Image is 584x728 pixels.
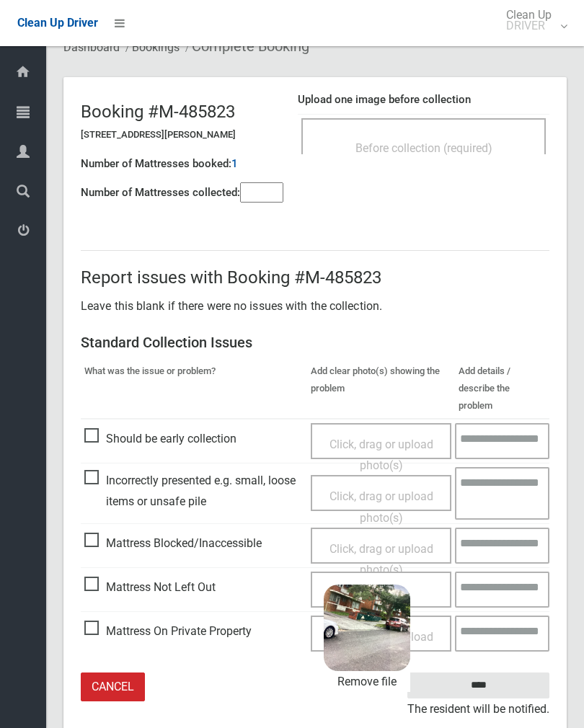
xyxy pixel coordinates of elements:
[84,533,262,554] span: Mattress Blocked/Inaccessible
[329,438,433,473] span: Click, drag or upload photo(s)
[182,33,309,60] li: Complete Booking
[499,9,566,31] span: Clean Up
[329,542,433,577] span: Click, drag or upload photo(s)
[81,296,549,317] p: Leave this blank if there were no issues with the collection.
[84,621,252,642] span: Mattress On Private Property
[355,141,492,155] span: Before collection (required)
[307,359,456,419] th: Add clear photo(s) showing the problem
[132,40,180,54] a: Bookings
[81,158,231,170] h4: Number of Mattresses booked:
[81,187,240,199] h4: Number of Mattresses collected:
[81,672,145,702] a: Cancel
[324,671,410,693] a: Remove file
[298,94,549,106] h4: Upload one image before collection
[455,359,549,419] th: Add details / describe the problem
[407,698,549,720] small: The resident will be notified.
[84,577,216,598] span: Mattress Not Left Out
[81,268,549,287] h2: Report issues with Booking #M-485823
[84,470,304,512] span: Incorrectly presented e.g. small, loose items or unsafe pile
[17,12,98,34] a: Clean Up Driver
[81,102,283,121] h2: Booking #M-485823
[81,130,283,140] h5: [STREET_ADDRESS][PERSON_NAME]
[17,16,98,30] span: Clean Up Driver
[506,20,552,31] small: DRIVER
[329,489,433,525] span: Click, drag or upload photo(s)
[81,334,549,350] h3: Standard Collection Issues
[81,359,307,419] th: What was the issue or problem?
[84,428,236,450] span: Should be early collection
[231,158,238,170] h4: 1
[63,40,120,54] a: Dashboard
